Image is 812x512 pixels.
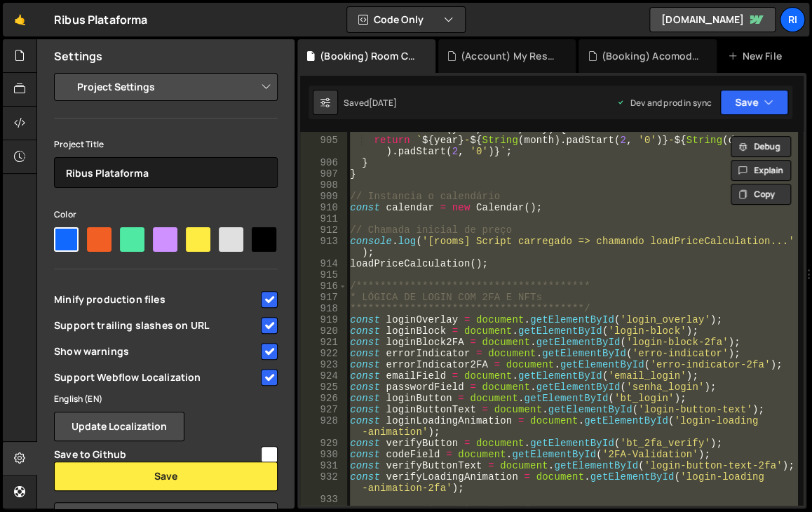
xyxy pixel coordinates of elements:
[300,370,347,382] div: 924
[54,292,259,306] span: Minify production files
[300,303,347,314] div: 918
[54,370,259,384] span: Support Webflow Localization
[344,97,397,109] div: Saved
[780,7,805,32] a: Ri
[300,337,347,348] div: 921
[54,447,259,462] span: Save to Github
[54,344,259,358] span: Show warnings
[347,7,465,32] button: Code Only
[731,184,791,205] button: Copy
[54,157,278,188] input: Project name
[461,49,560,63] div: (Account) My Reservations.js
[728,49,787,63] div: New File
[300,382,347,393] div: 925
[300,494,347,505] div: 933
[300,269,347,281] div: 915
[300,348,347,359] div: 922
[54,11,148,28] div: Ribus Plataforma
[731,136,791,157] button: Debug
[54,137,104,151] label: Project Title
[300,168,347,180] div: 907
[300,135,347,157] div: 905
[320,49,419,63] div: (Booking) Room Calendar.js
[54,208,76,222] label: Color
[54,412,184,441] button: Update Localization
[300,202,347,213] div: 910
[300,404,347,415] div: 927
[602,49,701,63] div: (Booking) Acomodations.js
[300,325,347,337] div: 920
[54,392,102,406] label: English (EN)
[54,462,278,491] button: Save
[300,236,347,258] div: 913
[720,90,788,115] button: Save
[300,415,347,438] div: 928
[649,7,776,32] a: [DOMAIN_NAME]
[300,438,347,449] div: 929
[300,281,347,292] div: 916
[300,359,347,370] div: 923
[300,292,347,303] div: 917
[300,471,347,494] div: 932
[300,393,347,404] div: 926
[3,3,37,36] a: 🤙
[300,314,347,325] div: 919
[54,48,102,64] h2: Settings
[369,97,397,109] div: [DATE]
[300,460,347,471] div: 931
[300,191,347,202] div: 909
[300,258,347,269] div: 914
[54,318,259,332] span: Support trailing slashes on URL
[300,449,347,460] div: 930
[300,180,347,191] div: 908
[300,224,347,236] div: 912
[300,157,347,168] div: 906
[731,160,791,181] button: Explain
[616,97,712,109] div: Dev and prod in sync
[300,213,347,224] div: 911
